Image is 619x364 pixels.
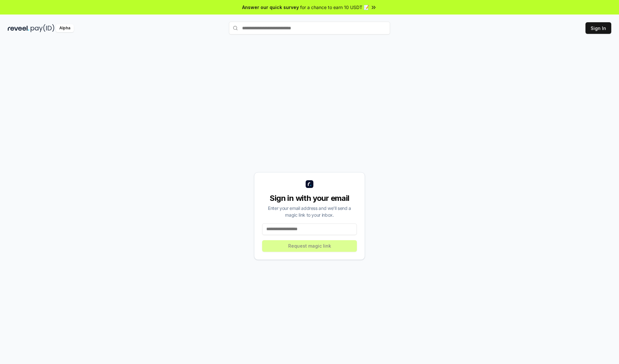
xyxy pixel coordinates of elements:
div: Sign in with your email [262,193,357,203]
img: logo_small [306,180,313,188]
button: Sign In [585,22,611,34]
span: for a chance to earn 10 USDT 📝 [300,4,369,11]
img: reveel_dark [8,24,29,32]
img: pay_id [31,24,54,32]
div: Alpha [56,24,74,32]
div: Enter your email address and we’ll send a magic link to your inbox. [262,205,357,218]
span: Answer our quick survey [242,4,299,11]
